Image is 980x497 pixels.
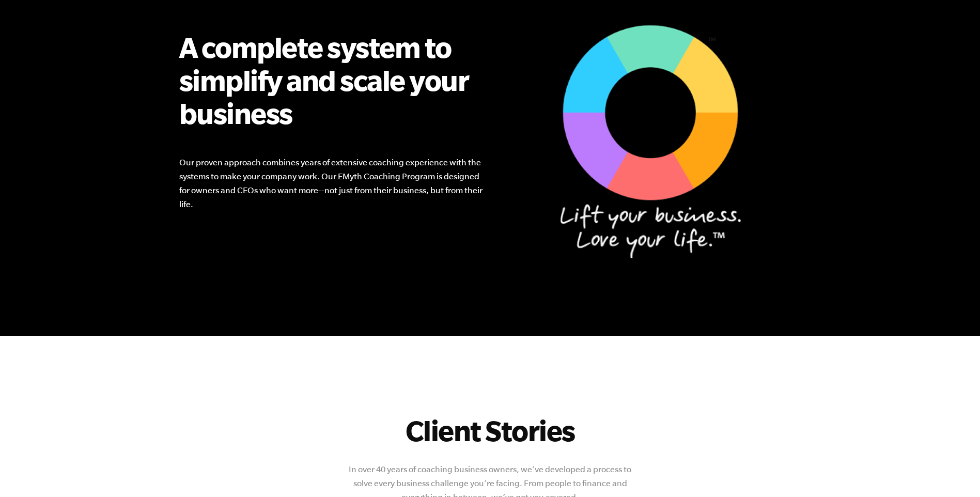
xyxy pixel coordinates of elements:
[928,447,980,497] iframe: Chat Widget
[270,414,710,447] h2: Client Stories
[179,30,490,130] h2: A complete system to simplify and scale your business
[928,447,980,497] div: Widget συνομιλίας
[179,156,490,211] p: Our proven approach combines years of extensive coaching experience with the systems to make your...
